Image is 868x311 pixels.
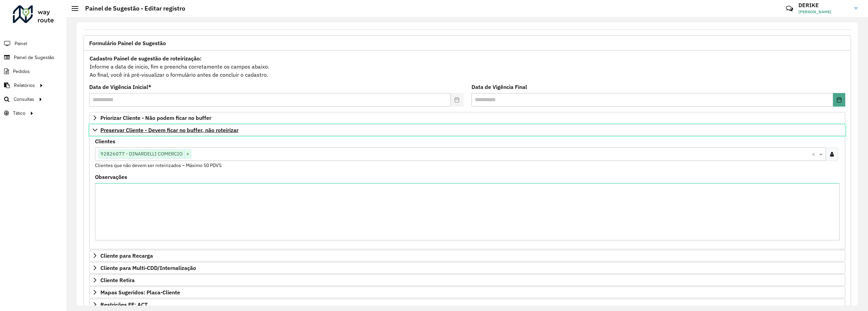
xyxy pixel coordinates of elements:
[89,274,845,286] a: Cliente Retira
[89,136,845,249] div: Preservar Cliente - Devem ficar no buffer, não roteirizar
[89,299,845,310] a: Restrições FF: ACT
[95,173,127,181] label: Observações
[89,54,845,79] div: Informe a data de inicio, fim e preencha corretamente os campos abaixo. Ao final, você irá pré-vi...
[89,250,845,261] a: Cliente para Recarga
[100,127,238,133] span: Preservar Cliente - Devem ficar no buffer, não roteirizar
[99,150,184,158] span: 92826077 - DINARDELLI COMERCIO
[100,253,153,258] span: Cliente para Recarga
[95,162,221,168] small: Clientes que não devem ser roteirizados – Máximo 50 PDVS
[14,54,54,61] span: Painel de Sugestão
[184,150,191,158] span: ×
[13,110,25,117] span: Tático
[89,112,845,124] a: Priorizar Cliente - Não podem ficar no buffer
[13,68,30,75] span: Pedidos
[95,137,115,145] label: Clientes
[100,302,148,307] span: Restrições FF: ACT
[833,93,845,107] button: Choose Date
[798,9,849,15] span: [PERSON_NAME]
[100,277,135,283] span: Cliente Retira
[89,124,845,136] a: Preservar Cliente - Devem ficar no buffer, não roteirizar
[78,5,185,12] h2: Painel de Sugestão - Editar registro
[100,265,196,271] span: Cliente para Multi-CDD/Internalização
[100,290,180,295] span: Mapas Sugeridos: Placa-Cliente
[812,150,817,158] span: Clear all
[471,83,527,91] label: Data de Vigência Final
[15,40,27,47] span: Painel
[89,40,166,46] span: Formulário Painel de Sugestão
[89,262,845,274] a: Cliente para Multi-CDD/Internalização
[100,115,211,121] span: Priorizar Cliente - Não podem ficar no buffer
[782,1,797,16] a: Contato Rápido
[14,82,35,89] span: Relatórios
[90,55,201,62] strong: Cadastro Painel de sugestão de roteirização:
[14,96,34,103] span: Consultas
[89,83,151,91] label: Data de Vigência Inicial
[89,287,845,298] a: Mapas Sugeridos: Placa-Cliente
[798,2,849,8] h3: DERIKE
